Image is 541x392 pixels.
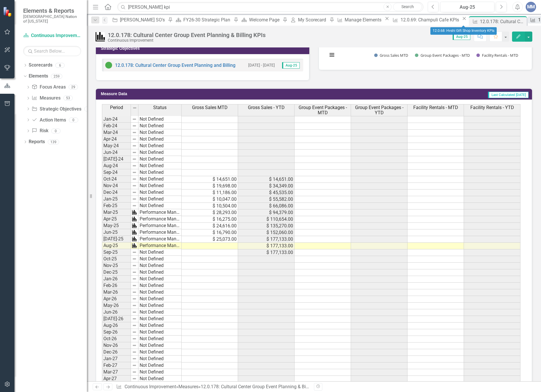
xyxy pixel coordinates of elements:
div: 0 [69,117,78,122]
td: Not Defined [138,262,182,269]
td: $ 25,073.00 [182,236,238,243]
td: Feb-26 [102,282,131,289]
td: $ 24,616.00 [182,223,238,229]
td: Not Defined [138,189,182,196]
a: Manage Elements [335,16,383,23]
a: Risk [32,128,48,134]
a: Continuous Improvement [125,384,176,389]
div: 12.0.69: Champuli Cafe KPIs [401,16,461,23]
td: Dec-25 [102,269,131,276]
a: Reports [29,139,45,145]
td: [DATE]-26 [102,316,131,322]
img: ClearPoint Strategy [3,7,13,17]
td: Mar-24 [102,129,131,136]
td: Sep-26 [102,329,131,336]
div: 0 [51,128,61,133]
td: Not Defined [138,276,182,282]
button: Show Facility Rentals - MTD [476,53,518,58]
td: Dec-24 [102,189,131,196]
span: Aug-25 [453,34,470,40]
span: Facility Rentals - YTD [470,105,514,110]
img: 8DAGhfEEPCf229AAAAAElFTkSuQmCC [132,350,137,354]
td: Jan-25 [102,196,131,203]
span: Gross Sales MTD [192,105,228,110]
span: Aug-25 [282,62,300,69]
td: Feb-27 [102,362,131,369]
a: Measures [178,384,198,389]
img: 8DAGhfEEPCf229AAAAAElFTkSuQmCC [132,197,137,201]
td: $ 19,698.00 [182,183,238,189]
div: Welcome Page [249,16,281,23]
td: Apr-25 [102,216,131,222]
td: Not Defined [138,249,182,256]
td: $ 45,535.00 [238,189,295,196]
div: 6 [55,63,65,68]
a: Elements [29,73,48,80]
img: 8DAGhfEEPCf229AAAAAElFTkSuQmCC [132,263,137,268]
img: 8DAGhfEEPCf229AAAAAElFTkSuQmCC [132,316,137,321]
div: [PERSON_NAME] SO's [120,16,167,23]
td: Apr-26 [102,296,131,302]
img: 8DAGhfEEPCf229AAAAAElFTkSuQmCC [132,330,137,334]
img: 8DAGhfEEPCf229AAAAAElFTkSuQmCC [132,270,137,275]
td: Not Defined [138,269,182,276]
td: Not Defined [138,156,182,163]
td: $ 177,133.00 [238,236,295,243]
td: Feb-24 [102,123,131,129]
div: 29 [69,85,78,90]
div: Continuous Improvement [108,38,266,43]
img: 8DAGhfEEPCf229AAAAAElFTkSuQmCC [132,283,137,288]
td: Oct-24 [102,176,131,183]
td: $ 152,060.00 [238,229,295,236]
img: 8DAGhfEEPCf229AAAAAElFTkSuQmCC [132,370,137,374]
td: Jan-26 [102,276,131,282]
td: Jun-26 [102,309,131,316]
img: Tm0czyi0d3z6KbMvzUvpfTW2q1jaz45CuN2C4x9rtfABtMFvAAn+ByuUVLYSwAAAABJRU5ErkJggg== [132,243,137,248]
td: Not Defined [138,136,182,143]
td: Performance Management [138,216,182,222]
img: 8DAGhfEEPCf229AAAAAElFTkSuQmCC [132,250,137,255]
td: Not Defined [138,342,182,349]
button: Aug-25 [440,2,494,12]
div: 259 [51,74,62,79]
td: Mar-25 [102,209,131,216]
span: Status [153,105,167,110]
td: Performance Management [138,242,182,249]
td: Nov-25 [102,262,131,269]
div: 12.0.68: Hvshi Gift Shop Inventory KPIs [430,27,497,35]
img: Tm0czyi0d3z6KbMvzUvpfTW2q1jaz45CuN2C4x9rtfABtMFvAAn+ByuUVLYSwAAAABJRU5ErkJggg== [132,223,137,228]
span: Elements & Reports [23,7,81,14]
td: Not Defined [138,316,182,322]
td: Aug-26 [102,322,131,329]
img: 8DAGhfEEPCf229AAAAAElFTkSuQmCC [132,323,137,328]
a: Continuous Improvement [23,32,81,39]
span: Group Event Packages - YTD [352,105,406,115]
a: Strategic Objectives [32,106,81,113]
td: Not Defined [138,196,182,203]
td: Mar-26 [102,289,131,296]
img: Performance Management [96,32,105,41]
td: Dec-26 [102,349,131,356]
td: Aug-24 [102,163,131,169]
img: 8DAGhfEEPCf229AAAAAElFTkSuQmCC [132,356,137,361]
div: 12.0.178: Cultural Center Group Event Planning & Billing KPIs [201,384,325,389]
div: 139 [48,139,59,144]
img: 8DAGhfEEPCf229AAAAAElFTkSuQmCC [132,170,137,175]
h3: Strategic Objectives [101,46,306,51]
img: 8DAGhfEEPCf229AAAAAElFTkSuQmCC [132,137,137,141]
td: May-26 [102,302,131,309]
td: Aug-25 [102,242,131,249]
span: Last Calculated [DATE] [488,92,529,98]
td: Not Defined [138,129,182,136]
td: Sep-24 [102,169,131,176]
td: Not Defined [138,356,182,362]
td: Feb-25 [102,203,131,209]
td: Jan-27 [102,356,131,362]
td: $ 177,133.00 [238,243,295,249]
img: 8DAGhfEEPCf229AAAAAElFTkSuQmCC [132,190,137,195]
img: 8DAGhfEEPCf229AAAAAElFTkSuQmCC [132,163,137,168]
div: 53 [63,96,73,101]
td: Not Defined [138,176,182,183]
td: Oct-26 [102,336,131,342]
img: 8DAGhfEEPCf229AAAAAElFTkSuQmCC [132,310,137,314]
